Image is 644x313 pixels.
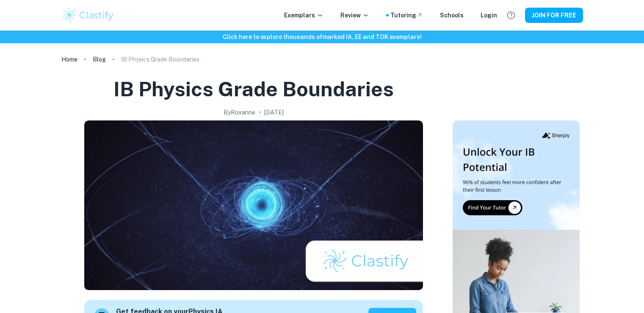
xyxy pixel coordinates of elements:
[61,7,115,24] img: Clastify logo
[259,108,261,117] p: •
[264,108,284,117] h2: [DATE]
[61,53,77,65] a: Home
[340,11,369,20] p: Review
[113,75,394,103] h1: IB Physics Grade Boundaries
[440,11,464,20] a: Schools
[121,55,199,64] p: IB Physics Grade Boundaries
[504,8,518,22] button: Help and Feedback
[2,32,642,42] h6: Click here to explore thousands of marked IA, EE and TOK exemplars !
[525,8,583,23] button: JOIN FOR FREE
[224,108,255,117] h2: By Roxanne
[93,53,106,65] a: Blog
[390,11,423,20] a: Tutoring
[284,11,323,20] p: Exemplars
[84,120,423,290] img: IB Physics Grade Boundaries cover image
[481,11,497,20] a: Login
